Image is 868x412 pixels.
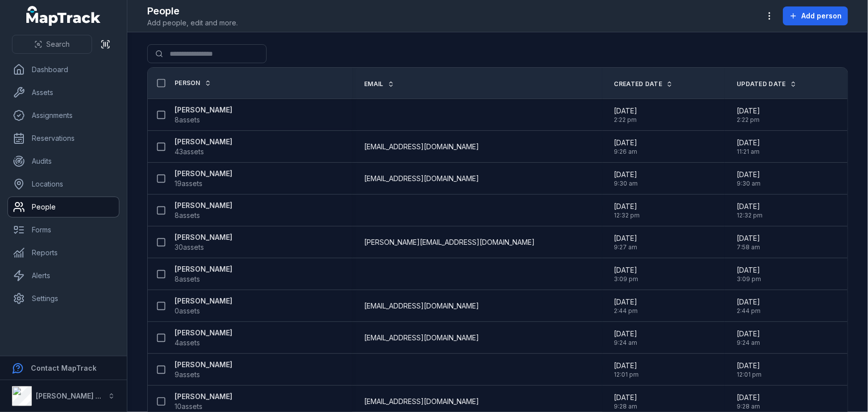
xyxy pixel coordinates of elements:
[8,266,119,286] a: Alerts
[614,265,639,275] span: [DATE]
[46,39,70,49] span: Search
[175,296,232,316] a: [PERSON_NAME]0assets
[737,211,763,219] span: 12:32 pm
[175,264,232,274] strong: [PERSON_NAME]
[8,128,119,148] a: Reservations
[783,6,848,25] button: Add person
[737,361,762,371] span: [DATE]
[737,202,763,211] span: [DATE]
[614,393,638,403] span: [DATE]
[737,243,760,251] span: 7:58 am
[175,137,232,157] a: [PERSON_NAME]43assets
[175,392,232,412] a: [PERSON_NAME]10assets
[614,211,640,219] span: 12:32 pm
[175,169,232,189] a: [PERSON_NAME]19assets
[364,237,535,247] span: [PERSON_NAME][EMAIL_ADDRESS][DOMAIN_NAME]
[614,339,638,347] span: 9:24 am
[364,301,479,311] span: [EMAIL_ADDRESS][DOMAIN_NAME]
[614,170,638,180] span: [DATE]
[614,329,638,339] span: [DATE]
[737,371,762,379] span: 12:01 pm
[737,138,760,148] span: [DATE]
[364,397,479,407] span: [EMAIL_ADDRESS][DOMAIN_NAME]
[614,233,638,251] time: 3/4/2025, 9:27:41 AM
[175,105,232,115] strong: [PERSON_NAME]
[364,80,384,88] span: Email
[801,11,842,21] span: Add person
[8,60,119,80] a: Dashboard
[737,138,760,156] time: 6/12/2025, 11:21:27 AM
[175,360,232,380] a: [PERSON_NAME]9assets
[737,170,761,180] span: [DATE]
[614,307,638,315] span: 2:44 pm
[737,80,797,88] a: Updated Date
[737,148,760,156] span: 11:21 am
[31,364,96,372] strong: Contact MapTrack
[26,6,101,26] a: MapTrack
[175,392,232,402] strong: [PERSON_NAME]
[175,328,232,348] a: [PERSON_NAME]4assets
[614,138,638,148] span: [DATE]
[614,80,674,88] a: Created Date
[8,243,119,263] a: Reports
[614,393,638,411] time: 3/4/2025, 9:28:25 AM
[614,180,638,188] span: 9:30 am
[614,275,639,283] span: 3:09 pm
[364,80,394,88] a: Email
[737,106,760,116] span: [DATE]
[175,79,200,87] span: Person
[614,403,638,411] span: 9:28 am
[737,170,761,188] time: 6/4/2025, 9:30:08 AM
[175,232,232,242] strong: [PERSON_NAME]
[175,210,200,220] span: 8 assets
[614,106,638,124] time: 8/20/2025, 2:22:10 PM
[614,106,638,116] span: [DATE]
[737,265,761,283] time: 8/8/2025, 3:09:04 PM
[614,371,639,379] span: 12:01 pm
[614,148,638,156] span: 9:26 am
[36,392,105,400] strong: [PERSON_NAME] Air
[737,403,760,411] span: 9:28 am
[614,265,639,283] time: 8/8/2025, 3:09:04 PM
[175,338,200,348] span: 4 assets
[12,35,92,54] button: Search
[614,80,663,88] span: Created Date
[737,297,761,315] time: 6/13/2025, 2:44:57 PM
[614,116,638,124] span: 2:22 pm
[175,79,211,87] a: Person
[175,147,204,157] span: 43 assets
[737,329,760,347] time: 5/12/2025, 9:24:05 AM
[175,370,200,380] span: 9 assets
[614,329,638,347] time: 5/12/2025, 9:24:05 AM
[614,138,638,156] time: 3/4/2025, 9:26:03 AM
[364,142,479,152] span: [EMAIL_ADDRESS][DOMAIN_NAME]
[175,402,202,412] span: 10 assets
[364,333,479,343] span: [EMAIL_ADDRESS][DOMAIN_NAME]
[364,174,479,184] span: [EMAIL_ADDRESS][DOMAIN_NAME]
[175,179,202,189] span: 19 assets
[175,360,232,370] strong: [PERSON_NAME]
[737,329,760,339] span: [DATE]
[737,339,760,347] span: 9:24 am
[175,306,200,316] span: 0 assets
[175,115,200,125] span: 8 assets
[147,18,238,28] span: Add people, edit and more.
[8,174,119,194] a: Locations
[175,105,232,125] a: [PERSON_NAME]8assets
[175,274,200,284] span: 8 assets
[614,361,639,371] span: [DATE]
[8,197,119,217] a: People
[737,106,760,124] time: 8/20/2025, 2:22:10 PM
[175,264,232,284] a: [PERSON_NAME]8assets
[8,83,119,103] a: Assets
[737,307,761,315] span: 2:44 pm
[737,233,760,251] time: 8/1/2025, 7:58:22 AM
[614,202,640,219] time: 6/6/2025, 12:32:38 PM
[175,137,232,147] strong: [PERSON_NAME]
[175,328,232,338] strong: [PERSON_NAME]
[737,361,762,379] time: 7/10/2025, 12:01:41 PM
[737,233,760,243] span: [DATE]
[8,289,119,309] a: Settings
[175,201,232,210] strong: [PERSON_NAME]
[737,393,760,403] span: [DATE]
